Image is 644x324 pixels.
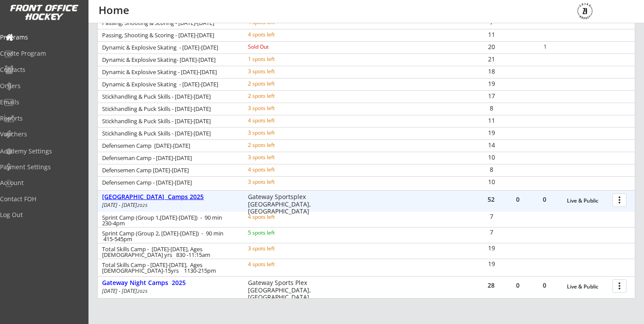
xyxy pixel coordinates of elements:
[102,215,236,226] div: Sprint Camp (Group 1,[DATE]-[DATE]) - 90 min 230-4pm
[505,282,531,288] div: 0
[478,167,504,173] div: 8
[102,32,236,38] div: Passing, Shooting & Scoring - [DATE]-[DATE]
[102,155,236,161] div: Defenseman Camp - [DATE]-[DATE]
[102,143,236,149] div: Defensemen Camp [DATE]-[DATE]
[102,118,236,124] div: Stickhandling & Puck Skills - [DATE]-[DATE]
[478,214,504,220] div: 7
[248,20,304,25] div: 4 spots left
[102,203,236,208] div: [DATE] - [DATE]
[248,106,304,111] div: 3 spots left
[248,81,304,86] div: 2 spots left
[532,44,558,50] div: 1
[248,32,304,37] div: 4 spots left
[567,198,608,204] div: Live & Public
[612,279,626,293] button: more_vert
[248,262,304,267] div: 4 spots left
[102,94,236,100] div: Stickhandling & Puck Skills - [DATE]-[DATE]
[102,231,236,242] div: Sprint Camp (Group 2, [DATE]-[DATE]) - 90 min 415-545pm
[478,229,504,235] div: 7
[478,196,504,203] div: 52
[567,284,608,290] div: Live & Public
[102,20,236,26] div: Passing, Shooting & Scoring - [DATE]-[DATE]
[248,279,317,301] div: Gateway Sports Plex [GEOGRAPHIC_DATA], [GEOGRAPHIC_DATA]
[478,93,504,99] div: 17
[137,202,148,208] em: 2025
[248,118,304,123] div: 4 spots left
[505,196,531,203] div: 0
[102,57,236,63] div: Dynamic & Explosive Skating- [DATE]-[DATE]
[478,68,504,75] div: 18
[102,167,236,173] div: Defensemen Camp [DATE]-[DATE]
[248,93,304,99] div: 2 spots left
[248,44,304,50] div: Sold Out
[478,56,504,62] div: 21
[102,82,236,87] div: Dynamic & Explosive Skating - [DATE]-[DATE]
[248,214,304,220] div: 4 spots left
[102,246,236,258] div: Total Skills Camp - [DATE]-[DATE], Ages [DEMOGRAPHIC_DATA] yrs 830 -11:15am
[478,117,504,124] div: 11
[248,179,304,185] div: 3 spots left
[478,81,504,87] div: 19
[612,193,626,207] button: more_vert
[248,246,304,251] div: 3 spots left
[248,193,317,215] div: Gateway Sportsplex [GEOGRAPHIC_DATA], [GEOGRAPHIC_DATA]
[102,262,236,274] div: Total Skills Camp - [DATE]-[DATE], Ages [DEMOGRAPHIC_DATA]-15yrs 1130-215pm
[102,45,236,50] div: Dynamic & Explosive Skating - [DATE]-[DATE]
[102,288,236,294] div: [DATE] - [DATE]
[248,69,304,74] div: 3 spots left
[478,130,504,136] div: 19
[102,106,236,112] div: Stickhandling & Puck Skills - [DATE]-[DATE]
[478,19,504,25] div: 7
[102,279,239,287] div: Gateway Night Camps 2025
[478,44,504,50] div: 20
[478,245,504,251] div: 19
[531,282,558,288] div: 0
[478,282,504,288] div: 28
[478,154,504,160] div: 10
[137,288,148,294] em: 2025
[478,179,504,185] div: 10
[478,105,504,111] div: 8
[102,69,236,75] div: Dynamic & Explosive Skating - [DATE]-[DATE]
[248,130,304,135] div: 3 spots left
[531,196,558,203] div: 0
[102,131,236,136] div: Stickhandling & Puck Skills - [DATE]-[DATE]
[248,155,304,160] div: 3 spots left
[478,142,504,148] div: 14
[248,167,304,172] div: 4 spots left
[248,142,304,148] div: 2 spots left
[478,32,504,38] div: 11
[478,261,504,267] div: 19
[248,230,304,235] div: 5 spots left
[248,57,304,62] div: 1 spots left
[102,193,239,201] div: [GEOGRAPHIC_DATA] Camps 2025
[102,180,236,185] div: Defensemen Camp - [DATE]-[DATE]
